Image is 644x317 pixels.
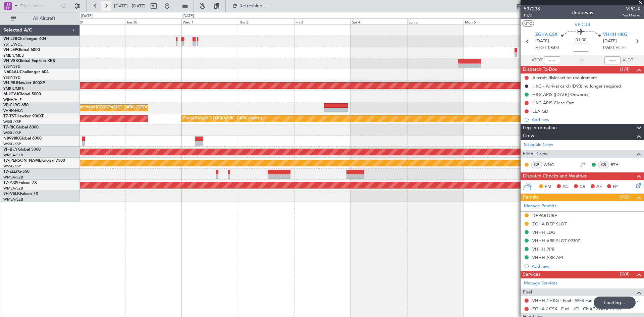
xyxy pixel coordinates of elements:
div: VHHH ARR SLOT 0930Z [532,238,580,244]
div: VHHH PPR [532,246,554,252]
a: VH-VSKGlobal Express XRS [3,59,55,63]
a: RTH [611,162,626,168]
div: Tue 7 [520,18,576,24]
span: 537238 [524,5,540,12]
span: N604AU [3,70,20,74]
span: Pos Owner [622,12,641,18]
span: FP [613,183,618,190]
span: Fuel [523,288,532,296]
a: VHHH/HKG [3,108,23,113]
span: Refreshing... [239,4,267,8]
a: WIHH/HLP [3,97,22,102]
span: [DATE] - [DATE] [114,3,146,9]
div: Add new [532,263,641,269]
span: Flight Crew [523,150,548,158]
span: M-JGVJ [3,92,18,96]
span: P2/2 [524,12,540,18]
a: YMEN/MEB [3,53,24,58]
a: YMEN/MEB [3,86,24,91]
span: VH-RIU [3,81,17,85]
a: 9H-VSLKFalcon 7X [3,192,38,196]
a: VP-CJRG-650 [3,103,29,107]
div: Planned Maint [GEOGRAPHIC_DATA] ([GEOGRAPHIC_DATA] Intl) [70,103,182,113]
div: Sun 5 [407,18,464,24]
span: CR [580,183,585,190]
div: VHHH LDG [532,229,555,235]
span: [DATE] [603,38,617,45]
button: UTC [522,20,534,27]
span: 01:00 [576,37,586,44]
a: Manage Services [524,280,557,287]
a: WSSL/XSP [3,119,21,124]
span: VHHH HKG [603,32,627,38]
a: N8998KGlobal 6000 [3,137,42,141]
div: Tue 30 [125,18,181,24]
a: N604AUChallenger 604 [3,70,49,74]
span: (2/4) [620,270,630,277]
div: Wed 1 [181,18,238,24]
div: Thu 2 [238,18,294,24]
a: WNG [544,162,559,168]
span: T7-ELLY [3,170,18,174]
a: YSSY/SYD [3,64,20,69]
span: 9H-VSLK [3,192,20,196]
span: Services [523,271,540,278]
input: Trip Number [20,1,59,11]
span: VP-CJR [3,103,17,107]
a: WMSA/SZB [3,175,23,180]
input: --:-- [544,56,560,64]
div: HKG APIS Close Out [532,100,574,106]
span: Leg Information [523,124,557,132]
div: ZGHA DEP SLOT [532,221,567,227]
span: ATOT [531,57,542,64]
a: VH-LEPGlobal 6000 [3,48,40,52]
a: T7-PJ29Falcon 7X [3,181,37,185]
span: AC [562,183,569,190]
span: [DATE] [535,38,549,45]
a: T7-RICGlobal 6000 [3,125,39,129]
div: [DATE] [81,13,93,19]
span: Dispatch Checks and Weather [523,172,587,180]
a: YSSY/SYD [3,75,20,80]
div: HKG - Arrival card (ID93) no longer required [532,83,621,89]
span: 08:00 [548,45,559,51]
a: WMSA/SZB [3,153,23,158]
div: CP [531,161,542,168]
span: VP-CJR [575,21,590,28]
div: HKG APIS ([DATE] Onwards) [532,92,590,97]
div: LEA GD [532,108,548,114]
a: VHHH / HKG - Fuel - WFS Fuel WSSL / XSP (EJ Asia Only) [532,298,641,303]
a: VH-RIUHawker 800XP [3,81,45,85]
a: T7-ELLYG-550 [3,170,30,174]
a: WSSL/XSP [3,142,21,147]
button: Refreshing... [229,1,269,11]
span: (4/6) [620,194,630,201]
span: VH-LEP [3,48,17,52]
a: T7-[PERSON_NAME]Global 7500 [3,159,65,163]
a: ZGHA / CSX - Fuel - JFI - CNAF ZGHA / CSX [532,306,621,312]
span: VH-L2B [3,37,17,41]
a: M-JGVJGlobal 5000 [3,92,41,96]
span: VPCJR [622,5,641,12]
a: YSHL/WOL [3,42,22,47]
span: Permits [523,194,539,201]
span: T7-PJ29 [3,181,18,185]
div: CS [598,161,609,168]
a: T7-TSTHawker 900XP [3,114,44,118]
a: WMSA/SZB [3,186,23,191]
span: (1/4) [620,66,630,73]
span: N8998K [3,137,19,141]
span: ZGHA CSX [535,32,557,38]
span: Dispatch To-Dos [523,66,557,73]
div: Underway [572,9,593,16]
div: Fri 3 [294,18,351,24]
a: VH-L2BChallenger 604 [3,37,46,41]
a: Schedule Crew [524,142,553,148]
div: Sat 4 [351,18,407,24]
a: VP-BCYGlobal 5000 [3,148,41,152]
span: T7-RIC [3,125,16,129]
span: AF [596,183,602,190]
div: DEPARTURE [532,213,557,218]
span: VH-VSK [3,59,18,63]
a: WMSA/SZB [3,197,23,202]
